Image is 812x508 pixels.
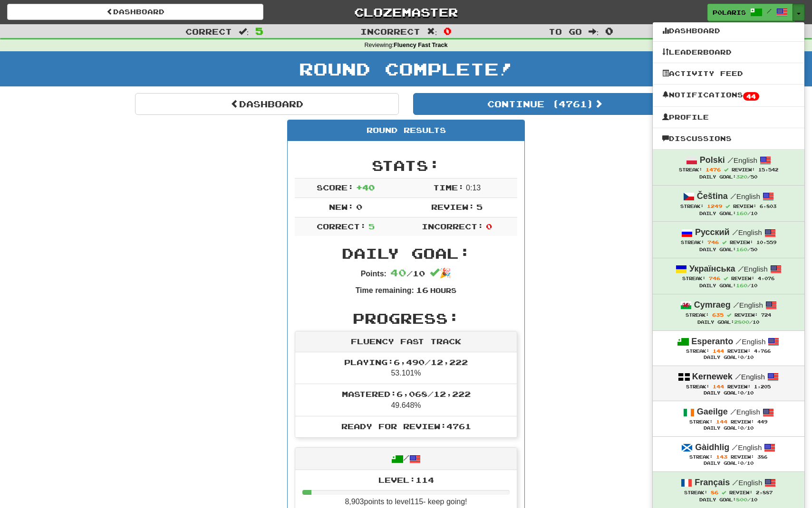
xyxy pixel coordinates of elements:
[295,352,517,385] li: 53.101%
[378,475,434,484] span: Level: 114
[732,478,738,487] span: /
[757,419,767,424] span: 449
[684,490,707,495] span: Streak:
[706,167,721,172] span: 1476
[653,186,804,221] a: Čeština /English Streak: 1249 Review: 6,803 Daily Goal:160/10
[317,222,366,231] span: Correct:
[716,454,727,460] span: 143
[724,276,728,281] span: Streak includes today.
[662,173,795,180] div: Daily Goal: /50
[733,204,756,209] span: Review:
[288,120,524,141] div: Round Results
[394,42,447,48] strong: Fluency Fast Track
[416,285,428,294] span: 16
[295,331,517,352] div: Fluency Fast Track
[476,202,483,211] span: 5
[444,25,452,37] span: 0
[653,401,804,436] a: Gaeilge /English Streak: 144 Review: 449 Daily Goal:0/10
[733,301,763,309] small: English
[736,246,747,252] span: 160
[653,150,804,185] a: Polski /English Streak: 1476 Review: 15,542 Daily Goal:320/50
[740,390,744,395] span: 0
[356,202,362,211] span: 0
[697,191,728,201] strong: Čeština
[738,264,744,273] span: /
[692,372,733,381] strong: Kernewek
[686,312,709,318] span: Streak:
[653,331,804,366] a: Esperanto /English Streak: 144 Review: 4,766 Daily Goal:0/10
[695,227,730,237] strong: Русский
[736,282,747,288] span: 160
[736,174,747,179] span: 320
[662,355,795,361] div: Daily Goal: /10
[730,192,760,200] small: English
[653,25,804,37] a: Dashboard
[754,384,771,389] span: 1,205
[295,310,517,326] h2: Progress:
[680,204,704,209] span: Streak:
[740,425,744,431] span: 0
[707,203,722,209] span: 1249
[486,222,492,231] span: 0
[697,407,728,416] strong: Gaeilge
[734,319,749,325] span: 2800
[727,156,734,164] span: /
[758,276,774,281] span: 4,076
[356,286,414,294] strong: Time remaining:
[329,202,354,211] span: New:
[662,461,795,467] div: Daily Goal: /10
[731,419,754,424] span: Review:
[689,454,713,460] span: Streak:
[185,27,232,36] span: Correct
[686,348,709,354] span: Streak:
[653,67,804,80] a: Activity Feed
[433,183,464,192] span: Time:
[735,338,765,346] small: English
[735,373,765,381] small: English
[662,282,795,289] div: Daily Goal: /10
[722,240,726,245] span: Streak includes today.
[732,167,755,172] span: Review:
[689,419,713,424] span: Streak:
[466,184,481,192] span: 0 : 13
[689,264,735,273] strong: Українська
[653,258,804,294] a: Українська /English Streak: 746 Review: 4,076 Daily Goal:160/10
[239,28,249,36] span: :
[431,202,474,211] span: Review:
[731,454,754,460] span: Review:
[732,479,762,487] small: English
[740,461,744,466] span: 0
[727,156,757,164] small: English
[390,269,425,278] span: / 10
[713,8,746,17] span: p0laris
[732,443,738,452] span: /
[344,357,468,367] span: Playing: 6,490 / 12,222
[730,408,760,416] small: English
[589,28,599,36] span: :
[653,111,804,123] a: Profile
[681,240,704,245] span: Streak:
[691,337,733,346] strong: Esperanto
[695,478,730,487] strong: Français
[361,270,387,278] strong: Points:
[757,454,767,460] span: 386
[413,93,677,115] button: Continue (4761)
[724,168,728,172] span: Streak includes today.
[730,240,753,245] span: Review:
[605,25,613,37] span: 0
[295,158,517,173] h2: Stats:
[368,222,375,231] span: 5
[317,183,354,192] span: Score:
[653,294,804,330] a: Cymraeg /English Streak: 635 Review: 724 Daily Goal:2800/10
[738,265,768,273] small: English
[733,301,739,309] span: /
[653,437,804,471] a: Gàidhlig /English Streak: 143 Review: 386 Daily Goal:0/10
[711,489,718,495] span: 86
[255,25,263,37] span: 5
[682,276,706,281] span: Streak:
[712,312,724,318] span: 635
[761,312,771,318] span: 724
[732,228,762,236] small: English
[653,46,804,58] a: Leaderboard
[653,366,804,401] a: Kernewek /English Streak: 144 Review: 1,205 Daily Goal:0/10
